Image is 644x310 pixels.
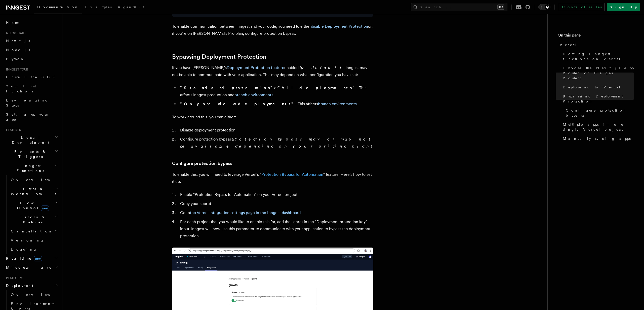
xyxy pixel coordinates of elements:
p: To enable communication between Inngest and your code, you need to either or, if you're on [PERSO... [172,23,373,37]
span: Overview [11,293,63,297]
span: Python [6,57,24,61]
a: Bypassing Deployment Protection [172,53,266,60]
span: Home [6,20,20,25]
button: Middleware [4,263,59,272]
em: by default [300,65,344,70]
a: Logging [9,245,59,254]
button: Local Development [4,133,59,147]
a: Setting up your app [4,110,59,124]
a: Leveraging Steps [4,96,59,110]
a: branch environments [234,92,273,97]
button: Realtimenew [4,254,59,263]
a: Multiple apps in one single Vercel project [561,120,634,134]
strong: "Standard protection" [180,85,274,90]
a: branch environments [318,101,357,106]
a: Documentation [34,2,82,14]
a: Install the SDK [4,73,59,82]
span: Examples [85,5,112,9]
li: or - This affects Inngest production and . [179,84,373,98]
li: Go to [179,209,373,216]
h4: On this page [558,32,634,40]
a: Deploying to Vercel [561,83,634,92]
span: Configure protection bypass [566,108,634,118]
a: Choose the Next.js App Router or Pages Router: [561,63,634,83]
button: Inngest Functions [4,161,59,175]
a: Vercel [558,40,634,49]
span: new [34,256,42,261]
a: Versioning [9,236,59,245]
span: new [41,205,49,211]
a: Bypassing Deployment Protection [561,92,634,106]
a: Python [4,54,59,63]
a: Overview [9,175,59,184]
span: Vercel [560,42,577,47]
a: Next.js [4,36,59,45]
li: Enable "Protection Bypass for Automation" on your Vercel project [179,191,373,198]
span: AgentKit [118,5,144,9]
a: Your first Functions [4,82,59,96]
li: - This affects . [179,100,373,108]
a: Examples [82,2,115,14]
span: Your first Functions [6,84,36,93]
button: Events & Triggers [4,147,59,161]
a: Node.js [4,45,59,54]
em: Protection bypass may or may not be available depending on your pricing plan [180,137,373,149]
span: Choose the Next.js App Router or Pages Router: [563,65,634,81]
li: Disable deployment protection [179,127,373,134]
a: Configure protection bypass [172,160,232,167]
span: Versioning [11,238,44,242]
span: Leveraging Steps [6,98,49,107]
button: Toggle dark mode [538,4,550,10]
p: If you have [PERSON_NAME]'s enabled, , Inngest may not be able to communicate with your applicati... [172,64,373,78]
button: Flow Controlnew [9,198,59,213]
span: Manually syncing apps [563,136,631,141]
button: Search...⌘K [411,3,507,11]
a: the Vercel integration settings page in the Inngest dashboard [190,210,301,215]
a: disable Deployment Protection [311,24,368,29]
p: To work around this, you can either: [172,114,373,121]
a: Sign Up [607,3,640,11]
a: Manually syncing apps [561,134,634,143]
strong: "All deployments" [278,85,356,90]
span: Next.js [6,39,30,43]
span: Overview [11,178,63,182]
span: Inngest tour [4,67,28,72]
li: Configure protection bypass ( ) [179,136,373,150]
span: Middleware [4,265,52,270]
a: Contact sales [559,3,605,11]
span: Features [4,128,21,132]
a: Home [4,18,59,27]
span: Deployment [4,283,33,288]
button: Steps & Workflows [9,184,59,198]
span: Logging [11,247,37,251]
span: Bypassing Deployment Protection [563,94,634,104]
span: Node.js [6,48,30,52]
span: Multiple apps in one single Vercel project [563,122,634,132]
span: Cancellation [9,229,52,234]
span: Local Development [4,135,55,145]
span: Errors & Retries [9,215,55,225]
button: Cancellation [9,227,59,236]
span: Setting up your app [6,112,49,121]
span: Hosting Inngest functions on Vercel [563,51,634,61]
span: Flow Control [9,200,55,211]
a: AgentKit [115,2,147,14]
a: Overview [9,290,59,299]
span: Platform [4,276,23,280]
span: Documentation [37,5,79,9]
p: To enable this, you will need to leverage Vercel's " " feature. Here's how to set it up: [172,171,373,185]
span: Events & Triggers [4,149,55,159]
button: Deployment [4,281,59,290]
strong: "Only preview deployments" [180,101,295,106]
span: Install the SDK [6,75,58,79]
span: Quick start [4,31,26,35]
li: Copy your secret [179,200,373,207]
span: Deploying to Vercel [563,85,621,90]
a: Deployment Protection feature [227,65,284,70]
li: For each project that you would like to enable this for, add the secret in the "Deployment protec... [179,218,373,239]
a: Protection Bypass for Automation [261,172,323,177]
a: Configure protection bypass [564,106,634,120]
kbd: ⌘K [497,5,504,10]
span: Realtime [4,256,42,261]
a: Hosting Inngest functions on Vercel [561,49,634,63]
